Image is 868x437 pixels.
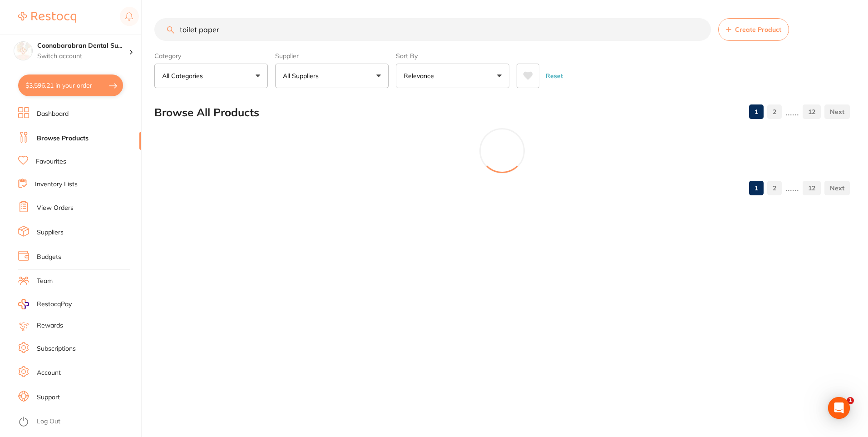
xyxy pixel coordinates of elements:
[18,74,123,96] button: $3,596.21 in your order
[37,393,60,402] a: Support
[847,397,854,404] span: 1
[37,368,61,377] a: Account
[275,52,389,60] label: Supplier
[37,253,61,262] a: Budgets
[14,42,32,60] img: Coonabarabran Dental Surgery
[154,18,711,41] input: Search Products
[37,228,64,237] a: Suppliers
[749,179,764,197] a: 1
[35,180,78,189] a: Inventory Lists
[154,52,268,60] label: Category
[37,204,74,213] a: View Orders
[396,52,509,60] label: Sort By
[18,7,76,28] a: Restocq Logo
[36,157,66,166] a: Favourites
[785,183,799,193] p: ......
[37,417,60,426] a: Log Out
[162,71,207,80] p: All Categories
[275,64,389,88] button: All Suppliers
[37,52,129,61] p: Switch account
[37,344,76,353] a: Subscriptions
[543,64,566,88] button: Reset
[37,277,53,286] a: Team
[396,64,509,88] button: Relevance
[803,179,821,197] a: 12
[767,103,782,121] a: 2
[37,300,72,309] span: RestocqPay
[283,71,322,80] p: All Suppliers
[785,107,799,117] p: ......
[718,18,789,41] button: Create Product
[37,41,129,50] h4: Coonabarabran Dental Surgery
[154,106,259,119] h2: Browse All Products
[18,299,72,309] a: RestocqPay
[767,179,782,197] a: 2
[828,397,850,419] div: Open Intercom Messenger
[18,12,76,23] img: Restocq Logo
[18,299,29,309] img: RestocqPay
[154,64,268,88] button: All Categories
[404,71,438,80] p: Relevance
[735,26,781,33] span: Create Product
[803,103,821,121] a: 12
[749,103,764,121] a: 1
[37,109,69,119] a: Dashboard
[18,415,138,429] button: Log Out
[37,321,63,330] a: Rewards
[37,134,89,143] a: Browse Products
